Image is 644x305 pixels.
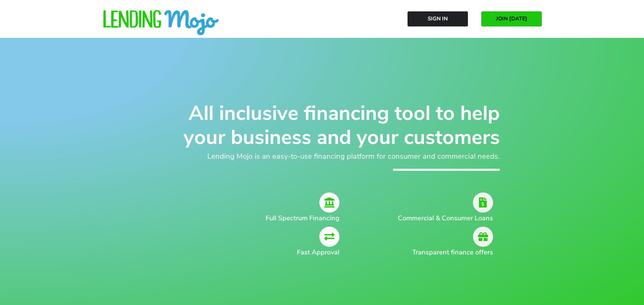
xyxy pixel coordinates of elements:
h2: Commercial & Consumer Loans [386,213,493,223]
h2: Fast Approval [174,247,339,257]
img: lm-horizontal-logo [102,10,220,36]
h2: Lending Mojo is an easy-to-use financing platform for consumer and commercial needs. [144,151,500,162]
h2: Transparent finance offers [386,247,493,257]
span: JOIN [DATE] [496,16,527,22]
h1: All inclusive financing tool to help your business and your customers [144,101,500,149]
a: JOIN [DATE] [481,11,542,26]
a: Sign In [408,11,468,26]
h2: Full Spectrum Financing [174,213,339,223]
span: Sign In [428,16,448,22]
